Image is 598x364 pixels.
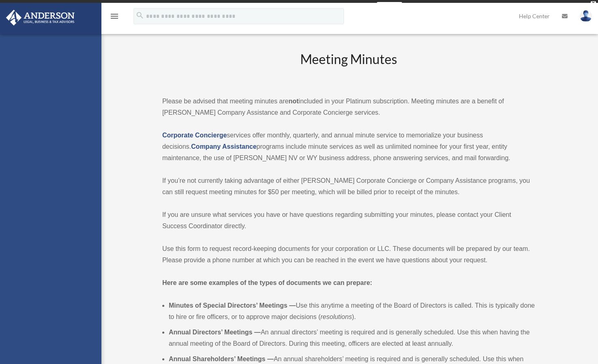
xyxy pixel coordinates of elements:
p: Please be advised that meeting minutes are included in your Platinum subscription. Meeting minute... [162,96,535,118]
h2: Meeting Minutes [162,50,535,84]
i: menu [110,11,119,21]
a: Company Assistance [191,143,256,150]
div: close [591,1,596,6]
p: If you’re not currently taking advantage of either [PERSON_NAME] Corporate Concierge or Company A... [162,175,535,198]
b: Annual Shareholders’ Meetings — [169,355,274,362]
a: survey [377,2,402,12]
a: Corporate Concierge [162,132,227,139]
strong: not [288,98,299,105]
i: search [136,11,144,20]
b: Minutes of Special Directors’ Meetings — [169,302,296,309]
li: An annual directors’ meeting is required and is generally scheduled. Use this when having the ann... [169,327,535,349]
a: menu [110,14,119,21]
img: Anderson Advisors Platinum Portal [4,10,77,26]
em: resolutions [321,313,352,320]
div: Get a chance to win 6 months of Platinum for free just by filling out this [196,2,373,12]
strong: Here are some examples of the types of documents we can prepare: [162,279,372,286]
img: User Pic [580,10,592,22]
p: If you are unsure what services you have or have questions regarding submitting your minutes, ple... [162,209,535,232]
p: Use this form to request record-keeping documents for your corporation or LLC. These documents wi... [162,243,535,266]
b: Annual Directors’ Meetings — [169,329,261,336]
li: Use this anytime a meeting of the Board of Directors is called. This is typically done to hire or... [169,300,535,323]
p: services offer monthly, quarterly, and annual minute service to memorialize your business decisio... [162,130,535,164]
